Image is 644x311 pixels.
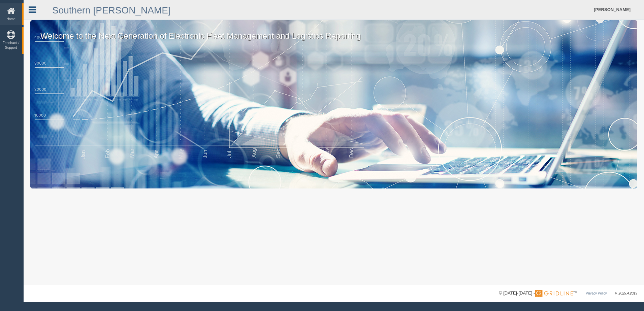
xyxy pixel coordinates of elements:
[499,290,637,297] div: © [DATE]-[DATE] - ™
[615,291,637,295] span: v. 2025.4.2019
[535,290,573,297] img: Gridline
[52,5,171,15] a: Southern [PERSON_NAME]
[30,20,637,42] p: Welcome to the Next Generation of Electronic Fleet Management and Logistics Reporting
[586,291,607,295] a: Privacy Policy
